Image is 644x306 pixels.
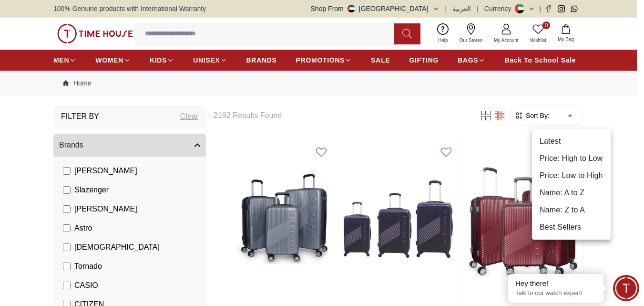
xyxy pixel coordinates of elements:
[613,275,639,301] div: Chat Widget
[532,133,611,150] li: Latest
[532,201,611,219] li: Name: Z to A
[515,279,596,288] div: Hey there!
[532,219,611,236] li: Best Sellers
[532,150,611,167] li: Price: High to Low
[532,167,611,184] li: Price: Low to High
[515,289,596,297] p: Talk to our watch expert!
[532,184,611,201] li: Name: A to Z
